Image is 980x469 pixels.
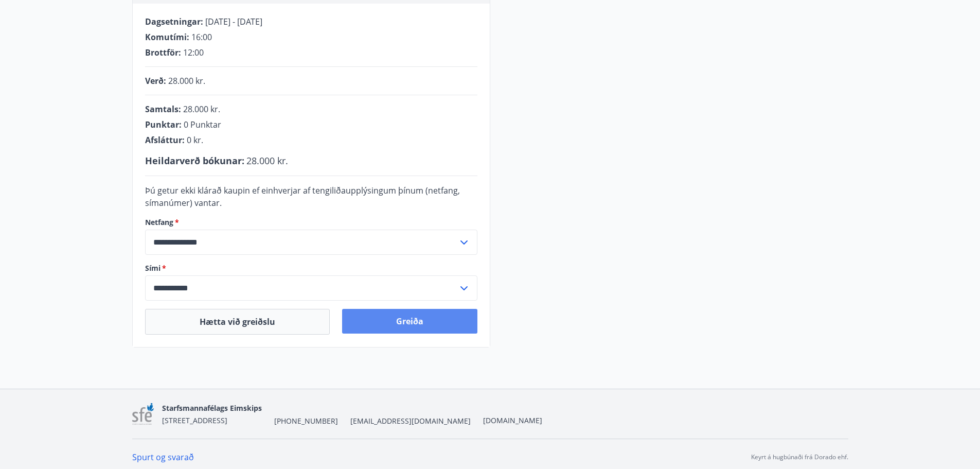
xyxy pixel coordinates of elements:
[145,16,203,27] span: Dagsetningar :
[274,416,338,426] span: [PHONE_NUMBER]
[205,16,262,27] span: [DATE] - [DATE]
[162,415,227,425] span: [STREET_ADDRESS]
[132,403,154,425] img: 7sa1LslLnpN6OqSLT7MqncsxYNiZGdZT4Qcjshc2.png
[350,416,471,426] span: [EMAIL_ADDRESS][DOMAIN_NAME]
[184,119,221,130] span: 0 Punktar
[145,309,330,335] button: Hætta við greiðslu
[342,309,477,334] button: Greiða
[145,103,181,115] span: Samtals :
[246,154,288,167] span: 28.000 kr.
[191,31,212,43] span: 16:00
[145,75,166,86] span: Verð :
[162,403,262,413] span: Starfsmannafélags Eimskips
[145,31,189,43] span: Komutími :
[187,134,203,146] span: 0 kr.
[145,217,477,228] label: Netfang
[145,154,244,167] span: Heildarverð bókunar :
[145,134,185,146] span: Afsláttur :
[145,185,460,209] span: Þú getur ekki klárað kaupin ef einhverjar af tengiliðaupplýsingum þínum (netfang, símanúmer) vantar.
[168,75,205,86] span: 28.000 kr.
[751,453,848,462] p: Keyrt á hugbúnaði frá Dorado ehf.
[145,47,181,58] span: Brottför :
[145,119,182,130] span: Punktar :
[483,415,542,425] a: [DOMAIN_NAME]
[132,451,194,463] a: Spurt og svarað
[183,103,220,115] span: 28.000 kr.
[183,47,204,58] span: 12:00
[145,263,477,273] label: Sími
